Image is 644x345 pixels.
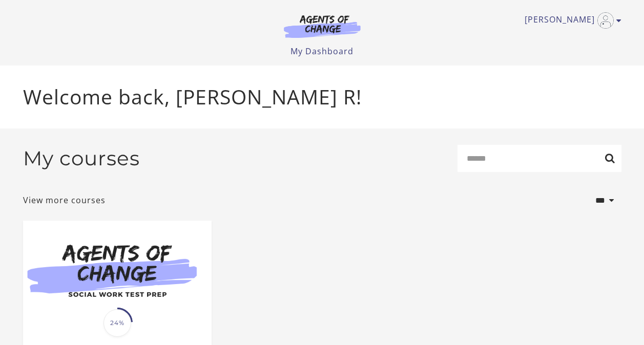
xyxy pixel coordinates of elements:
a: View more courses [23,194,106,206]
a: Toggle menu [525,12,616,29]
p: Welcome back, [PERSON_NAME] R! [23,82,621,112]
span: 24% [103,309,131,337]
h2: My courses [23,146,140,170]
img: Agents of Change Logo [273,14,371,38]
a: My Dashboard [290,46,354,57]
